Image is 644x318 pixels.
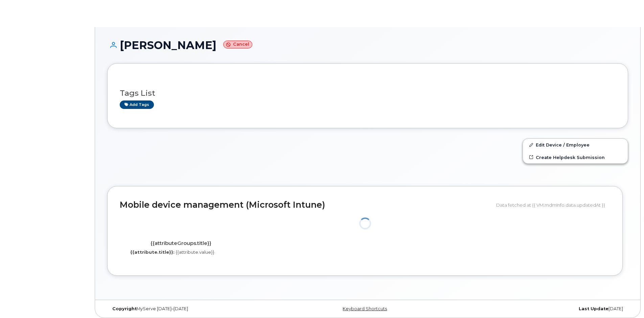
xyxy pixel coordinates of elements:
span: {{attribute.value}} [176,249,214,255]
a: Keyboard Shortcuts [343,306,387,311]
h2: Mobile device management (Microsoft Intune) [120,200,491,210]
strong: Last Update [579,306,608,311]
small: Cancel [223,41,252,48]
strong: Copyright [112,306,137,311]
div: MyServe [DATE]–[DATE] [107,306,281,312]
h4: {{attributeGroups.title}} [125,241,237,246]
a: Create Helpdesk Submission [523,151,628,163]
h3: Tags List [120,89,616,97]
h1: [PERSON_NAME] [107,39,628,51]
div: Data fetched at {{ VM.mdmInfo.data.updatedAt }} [496,199,610,211]
div: [DATE] [455,306,628,312]
a: Edit Device / Employee [523,139,628,151]
a: Add tags [120,100,154,109]
label: {{attribute.title}}: [130,249,175,255]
